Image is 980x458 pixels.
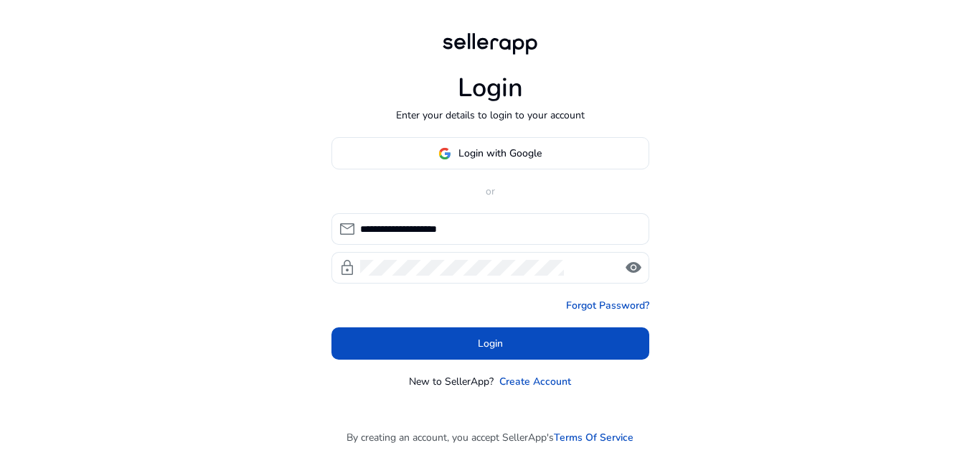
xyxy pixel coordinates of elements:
button: Login with Google [331,137,649,169]
span: visibility [625,259,642,276]
span: Login with Google [458,146,542,161]
h1: Login [458,73,523,103]
span: mail [339,220,356,238]
img: google-logo.svg [438,147,451,160]
a: Create Account [499,374,571,389]
p: or [331,184,649,199]
a: Forgot Password? [566,298,649,313]
span: Login [478,336,503,351]
button: Login [331,327,649,360]
p: Enter your details to login to your account [396,108,585,123]
span: lock [339,259,356,276]
a: Terms Of Service [554,430,633,445]
p: New to SellerApp? [409,374,494,389]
